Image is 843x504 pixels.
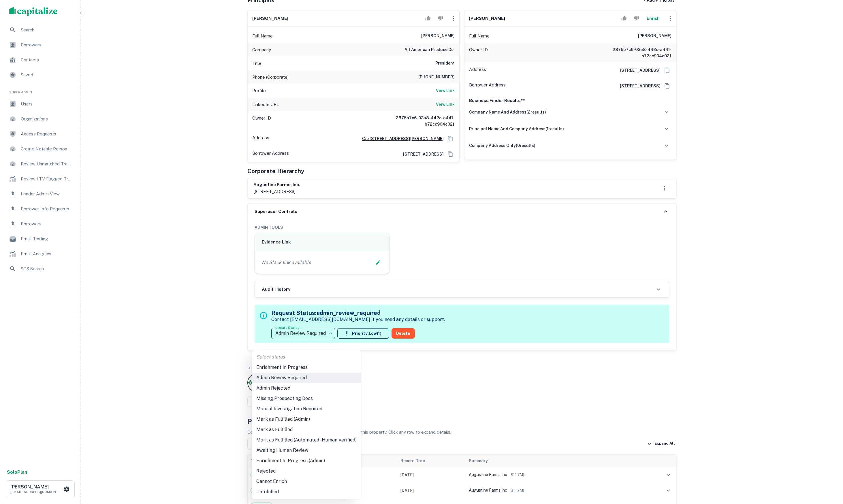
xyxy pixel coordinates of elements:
li: Mark as Fulfilled (Admin) [252,414,361,424]
li: Manual Investigation Required [252,404,361,414]
li: Rejected [252,466,361,476]
li: Enrichment In Progress (Admin) [252,456,361,466]
li: Mark as Fulfilled [252,424,361,435]
li: Missing Prospecting Docs [252,393,361,404]
li: Mark as Fulfilled (Automated - Human Verified) [252,435,361,445]
li: Admin Rejected [252,383,361,393]
li: Cannot Enrich [252,476,361,487]
iframe: Chat Widget [814,458,843,486]
li: Unfulfilled [252,487,361,497]
li: Awaiting Human Review [252,445,361,456]
li: Enrichment In Progress [252,362,361,373]
li: Admin Review Required [252,373,361,383]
